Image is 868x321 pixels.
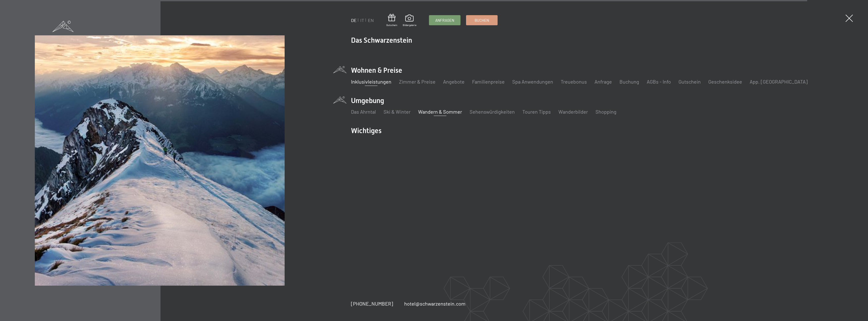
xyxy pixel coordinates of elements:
span: [PHONE_NUMBER] [351,301,393,307]
a: Sehenswürdigkeiten [470,109,515,115]
a: Inklusivleistungen [351,79,391,85]
span: Buchen [475,18,489,23]
a: Bildergalerie [403,15,416,27]
a: Wanderbilder [558,109,588,115]
a: Geschenksidee [708,79,742,85]
a: Angebote [443,79,465,85]
a: App. [GEOGRAPHIC_DATA] [750,79,808,85]
a: Gutschein [679,79,701,85]
a: Familienpreise [472,79,505,85]
a: [PHONE_NUMBER] [351,300,393,307]
a: Buchung [619,79,639,85]
span: Bildergalerie [403,23,416,27]
a: AGBs - Info [647,79,671,85]
a: Spa Anwendungen [512,79,553,85]
a: Zimmer & Preise [399,79,436,85]
a: Treuebonus [561,79,587,85]
span: Anfragen [435,18,454,23]
a: IT [360,17,364,23]
span: Gutschein [386,23,397,27]
a: Wandern & Sommer [418,109,462,115]
a: Anfrage [594,79,612,85]
a: Touren Tipps [522,109,551,115]
img: Im Top-Hotel in Südtirol all inclusive urlauben [35,35,285,286]
a: Das Ahrntal [351,109,376,115]
a: Shopping [595,109,616,115]
a: DE [351,17,357,23]
a: Gutschein [386,14,397,27]
a: hotel@schwarzenstein.com [404,300,466,307]
a: EN [368,17,374,23]
a: Ski & Winter [384,109,411,115]
a: Buchen [466,15,497,25]
a: Anfragen [429,15,460,25]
